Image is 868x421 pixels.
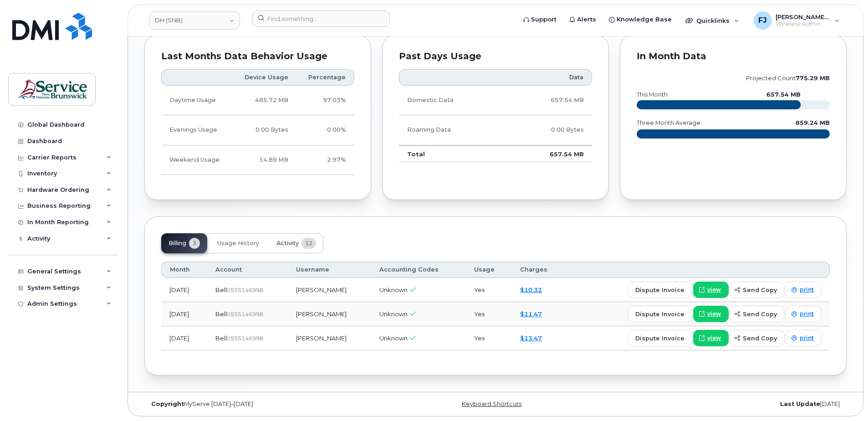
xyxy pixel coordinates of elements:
a: Keyboard Shortcuts [462,400,521,407]
td: [DATE] [161,326,207,350]
span: Unknown [379,334,408,342]
span: view [707,334,721,342]
div: In Month Data [637,52,830,61]
td: Daytime Usage [161,86,232,115]
th: Data [506,69,592,86]
td: [PERSON_NAME] [288,326,372,350]
span: dispute invoice [635,310,684,318]
span: Support [531,15,557,24]
span: Wireless Admin [776,21,830,28]
div: MyServe [DATE]–[DATE] [144,400,378,408]
span: Bell [215,286,227,293]
a: view [693,306,729,322]
a: DH (SNB) [149,11,240,30]
div: [DATE] [613,400,847,408]
td: Yes [466,302,512,326]
text: 657.54 MB [766,91,801,98]
span: print [800,310,814,318]
text: projected count [746,75,830,82]
span: send copy [743,286,777,294]
span: dispute invoice [635,286,684,294]
span: send copy [743,334,777,343]
th: Usage [466,262,512,278]
button: dispute invoice [628,306,692,322]
th: Percentage [296,69,354,86]
td: [DATE] [161,278,207,302]
a: print [786,330,822,346]
div: Quicklinks [679,11,745,30]
span: 12 [301,238,316,249]
td: 14.89 MB [232,145,296,175]
span: Unknown [379,310,408,318]
span: FJ [758,15,767,26]
span: print [800,334,814,342]
a: view [693,282,729,298]
span: Alerts [577,15,596,24]
text: 859.24 MB [796,119,830,126]
td: 2.97% [296,145,354,175]
td: 0.00% [296,115,354,145]
tr: Friday from 6:00pm to Monday 8:00am [161,145,354,175]
span: view [707,310,721,318]
div: Past Days Usage [399,52,592,61]
th: Account [207,262,287,278]
a: Knowledge Base [602,10,678,29]
text: three month average [636,119,700,126]
td: 0.00 Bytes [232,115,296,145]
button: send copy [729,306,785,322]
td: 0.00 Bytes [506,115,592,145]
th: Month [161,262,207,278]
td: Total [399,145,506,163]
span: Activity [276,240,299,247]
td: Yes [466,278,512,302]
a: print [786,282,822,298]
td: Weekend Usage [161,145,232,175]
a: view [693,330,729,346]
button: send copy [729,330,785,346]
th: Accounting Codes [371,262,466,278]
span: send copy [743,310,777,318]
td: Roaming Data [399,115,506,145]
td: 485.72 MB [232,86,296,115]
span: 0555146998 [227,287,263,293]
td: 657.54 MB [506,145,592,163]
span: Quicklinks [696,17,730,24]
span: Unknown [379,286,408,293]
td: [DATE] [161,302,207,326]
td: 97.03% [296,86,354,115]
div: Fougere, Jonathan (SNB) [747,11,846,30]
span: view [707,286,721,294]
a: $13.47 [520,334,542,342]
span: Knowledge Base [617,15,672,24]
td: [PERSON_NAME] [288,302,372,326]
button: send copy [729,282,785,298]
span: [PERSON_NAME] (SNB) [776,13,830,21]
span: print [800,286,814,294]
td: Yes [466,326,512,350]
span: 0555146998 [227,311,263,318]
th: Device Usage [232,69,296,86]
div: Last Months Data Behavior Usage [161,52,354,61]
td: 657.54 MB [506,86,592,115]
a: Alerts [563,10,602,29]
a: $11.47 [520,310,542,318]
th: Username [288,262,372,278]
input: Find something... [252,10,390,27]
th: Charges [512,262,567,278]
td: Evenings Usage [161,115,232,145]
a: $10.32 [520,286,542,293]
span: Bell [215,310,227,318]
span: 0555146998 [227,335,263,342]
strong: Copyright [151,400,184,407]
tspan: 775.29 MB [796,75,830,82]
td: [PERSON_NAME] [288,278,372,302]
a: print [786,306,822,322]
button: dispute invoice [628,330,692,346]
strong: Last Update [780,400,820,407]
span: Bell [215,334,227,342]
button: dispute invoice [628,282,692,298]
tr: Weekdays from 6:00pm to 8:00am [161,115,354,145]
a: Support [517,10,563,29]
span: Usage History [217,240,259,247]
text: this month [636,91,668,98]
